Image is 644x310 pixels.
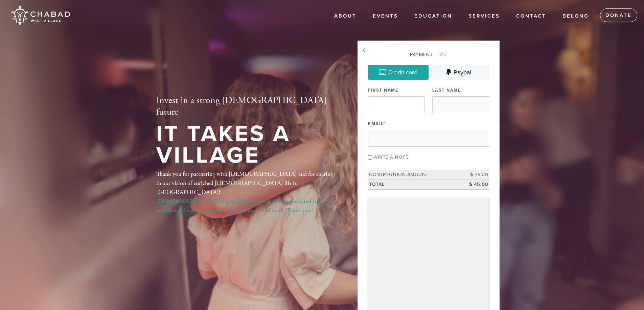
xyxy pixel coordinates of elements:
td: Total [368,180,459,189]
a: EDUCATION [409,10,457,23]
a: About [329,10,362,23]
td: $ 45.00 [459,170,489,180]
a: Services [463,10,505,23]
a: Contact [511,10,551,23]
a: Paypal [429,65,489,80]
a: Credit card [368,65,429,80]
a: Events [368,10,403,23]
img: Chabad%20West%20Village.png [10,3,71,28]
label: Email [368,121,385,127]
label: First Name [368,87,398,93]
span: This field is required. [383,121,386,126]
div: Thank you for partnering with [DEMOGRAPHIC_DATA] and for sharing in our vision of enriched [DEMOG... [156,169,336,215]
span: 2 [439,52,442,57]
span: /2 [435,52,447,57]
a: Belong [557,10,594,23]
td: Contribution Amount [368,170,459,180]
h2: Invest in a strong [DEMOGRAPHIC_DATA] future [156,95,336,118]
label: Write a note [374,154,408,160]
div: Payment [368,51,489,58]
a: [DEMOGRAPHIC_DATA] gratefully accepts gifts of appreciated stock—an impactful way to support and ... [156,197,331,214]
label: Last Name [432,87,461,93]
h1: It Takes a Village [156,123,336,167]
td: $ 45.00 [459,180,489,189]
a: Donate [600,8,637,22]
